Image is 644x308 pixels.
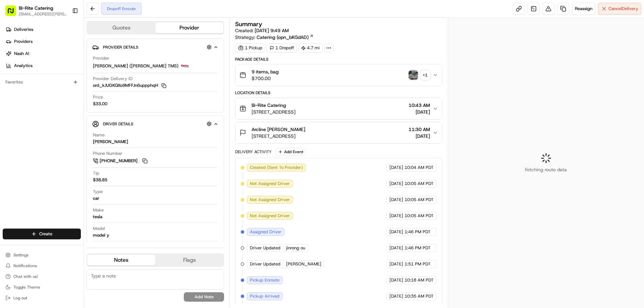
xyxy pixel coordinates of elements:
a: Deliveries [3,24,84,35]
img: betty.jpg [181,62,189,70]
button: Provider Details [92,42,218,53]
div: car [93,195,99,201]
span: [DATE] [389,197,403,203]
button: Add Event [276,148,306,156]
span: Assigned Driver [250,229,281,235]
span: Not Assigned Driver [250,213,290,219]
button: Reassign [572,3,595,15]
span: Type [93,189,103,195]
span: Make [93,207,104,213]
span: [DATE] [409,133,430,139]
button: Chat with us! [3,272,81,281]
span: Provider Details [103,45,138,50]
span: Analytics [14,63,33,69]
span: 10:05 AM PDT [405,181,434,187]
span: Created: [235,27,289,34]
button: Notifications [3,261,81,270]
div: [PERSON_NAME] [93,139,128,145]
span: Not Assigned Driver [250,197,290,203]
span: jinrong ou [286,245,305,251]
button: Log out [3,293,81,303]
span: [DATE] [389,245,403,251]
div: tesla [93,214,102,220]
img: photo_proof_of_pickup image [409,70,418,80]
span: 9 items, bag [252,68,279,75]
a: [PHONE_NUMBER] [93,157,149,165]
span: 1:51 PM PDT [405,261,431,267]
span: [STREET_ADDRESS] [252,109,296,115]
button: Flags [155,255,223,265]
span: Arcline [PERSON_NAME] [252,126,305,133]
div: 4.7 mi [298,43,323,53]
span: $33.00 [93,101,107,107]
span: Settings [13,252,29,258]
span: [STREET_ADDRESS] [252,133,305,139]
span: [DATE] [409,109,430,115]
button: Bi-Rite Catering [19,5,53,11]
button: Settings [3,250,81,260]
a: Nash AI [3,48,84,59]
span: Nash AI [14,51,29,57]
span: $700.00 [252,75,279,82]
span: Pickup Arrived [250,293,279,299]
span: [PHONE_NUMBER] [100,158,138,164]
button: Bi-Rite Catering[STREET_ADDRESS]10:43 AM[DATE] [235,98,442,119]
span: [DATE] 9:49 AM [255,27,289,34]
span: [DATE] [389,181,403,187]
span: Provider Delivery ID [93,76,132,82]
span: 10:05 AM PDT [405,213,434,219]
span: Notifications [13,263,37,268]
span: 10:43 AM [409,102,430,109]
a: Providers [3,36,84,47]
div: Delivery Activity [235,149,272,155]
button: [EMAIL_ADDRESS][PERSON_NAME][DOMAIN_NAME] [19,11,67,17]
span: [PERSON_NAME] [286,261,321,267]
button: Arcline [PERSON_NAME][STREET_ADDRESS]11:30 AM[DATE] [235,122,442,143]
div: 1 Pickup [235,43,265,53]
span: [PERSON_NAME] ([PERSON_NAME] TMS) [93,63,178,69]
h3: Summary [235,21,262,27]
button: CancelDelivery [598,3,641,15]
span: Created (Sent To Provider) [250,165,303,171]
span: Fetching route data [525,166,567,173]
span: Deliveries [14,26,33,33]
span: 10:18 AM PDT [405,277,434,283]
span: Name [93,132,105,138]
button: Quotes [87,22,155,33]
span: 1:46 PM PDT [405,229,431,235]
div: 1 Dropoff [267,43,297,53]
span: Catering (opn_bKGdAD) [257,34,309,41]
button: Provider [155,22,223,33]
span: Create [39,231,52,237]
span: Not Assigned Driver [250,181,290,187]
div: Location Details [235,90,442,96]
span: [DATE] [389,277,403,283]
button: photo_proof_of_pickup image+1 [409,70,430,80]
span: Driver Updated [250,245,280,251]
button: ord_kJUGKQXo9MFFJn6uppphqH [93,82,166,88]
div: Favorites [3,77,81,87]
a: Analytics [3,60,84,71]
span: Driver Details [103,121,133,127]
div: Package Details [235,57,442,62]
span: Model [93,226,105,232]
span: [DATE] [389,229,403,235]
button: Bi-Rite Catering[EMAIL_ADDRESS][PERSON_NAME][DOMAIN_NAME] [3,3,69,19]
span: Pickup Enroute [250,277,279,283]
span: 10:04 AM PDT [405,165,434,171]
div: model y [93,232,109,238]
span: [DATE] [389,293,403,299]
span: 11:30 AM [409,126,430,133]
button: Toggle Theme [3,283,81,292]
div: Strategy: [235,34,314,41]
div: $38.85 [93,177,107,183]
button: Create [3,229,81,239]
span: Bi-Rite Catering [252,102,286,109]
span: Provider [93,55,109,61]
span: 1:46 PM PDT [405,245,431,251]
span: Providers [14,39,33,45]
span: 10:05 AM PDT [405,197,434,203]
span: Price [93,94,103,100]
